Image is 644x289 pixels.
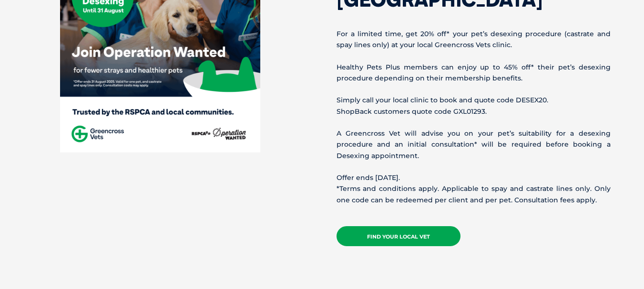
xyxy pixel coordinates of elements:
p: Simply call your local clinic to book and quote code DESEX20. ShopBack customers quote code GXL01... [337,95,611,117]
p: Offer ends [DATE]. *Terms and conditions apply. Applicable to spay and castrate lines only. Only ... [337,172,611,206]
p: Healthy Pets Plus members can enjoy up to 45% off* their pet’s desexing procedure depending on th... [337,62,611,84]
a: Find your local vet [337,226,460,246]
p: A Greencross Vet will advise you on your pet’s suitability for a desexing procedure and an initia... [337,128,611,161]
p: For a limited time, get 20% off* your pet’s desexing procedure (castrate and spay lines only) at ... [337,29,611,50]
